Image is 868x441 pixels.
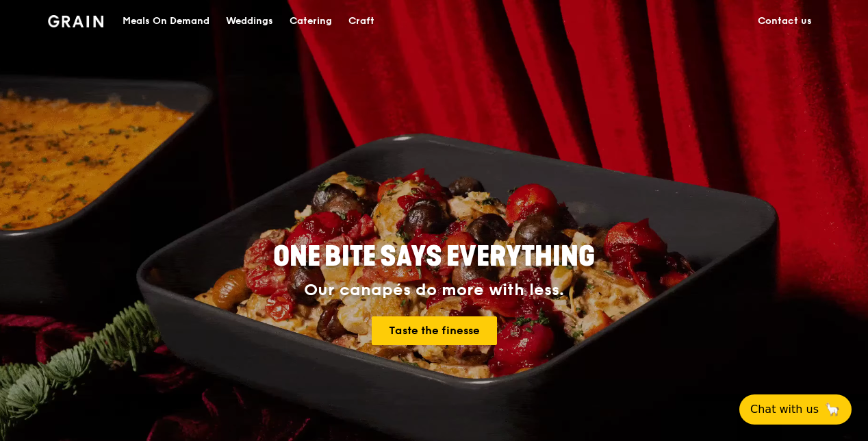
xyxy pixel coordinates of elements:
[218,1,281,42] a: Weddings
[824,401,841,418] span: 🦙
[750,401,819,418] span: Chat with us
[48,15,103,27] img: Grain
[750,1,820,42] a: Contact us
[188,281,680,300] div: Our canapés do more with less.
[281,1,340,42] a: Catering
[123,1,209,42] div: Meals On Demand
[348,1,374,42] div: Craft
[340,1,383,42] a: Craft
[226,1,273,42] div: Weddings
[739,394,852,425] button: Chat with us🦙
[290,1,332,42] div: Catering
[372,316,497,345] a: Taste the finesse
[273,240,595,273] span: ONE BITE SAYS EVERYTHING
